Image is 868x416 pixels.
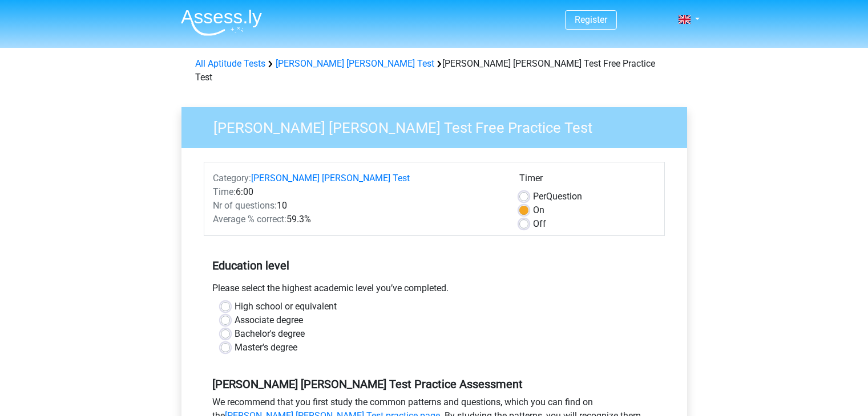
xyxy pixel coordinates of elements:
label: Bachelor's degree [235,327,305,341]
div: Please select the highest academic level you’ve completed. [204,282,665,300]
span: Category: [213,173,251,183]
span: Time: [213,186,236,197]
div: 10 [204,199,511,213]
h5: Education level [212,254,656,277]
span: Per [533,191,546,202]
label: Associate degree [235,313,303,327]
a: Register [575,14,607,25]
img: Assessly [181,9,262,36]
label: High school or equivalent [235,300,337,313]
label: Question [533,190,582,203]
div: 59.3% [204,213,511,226]
label: On [533,203,544,217]
a: [PERSON_NAME] [PERSON_NAME] Test [251,173,410,183]
a: [PERSON_NAME] [PERSON_NAME] Test [276,58,434,69]
span: Average % correct: [213,214,286,225]
h3: [PERSON_NAME] [PERSON_NAME] Test Free Practice Test [200,115,679,137]
div: Timer [519,172,656,190]
h5: [PERSON_NAME] [PERSON_NAME] Test Practice Assessment [212,377,656,391]
div: [PERSON_NAME] [PERSON_NAME] Test Free Practice Test [191,57,678,84]
label: Master's degree [235,341,297,354]
div: 6:00 [204,185,511,199]
label: Off [533,217,546,231]
span: Nr of questions: [213,200,277,211]
a: All Aptitude Tests [195,58,265,69]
